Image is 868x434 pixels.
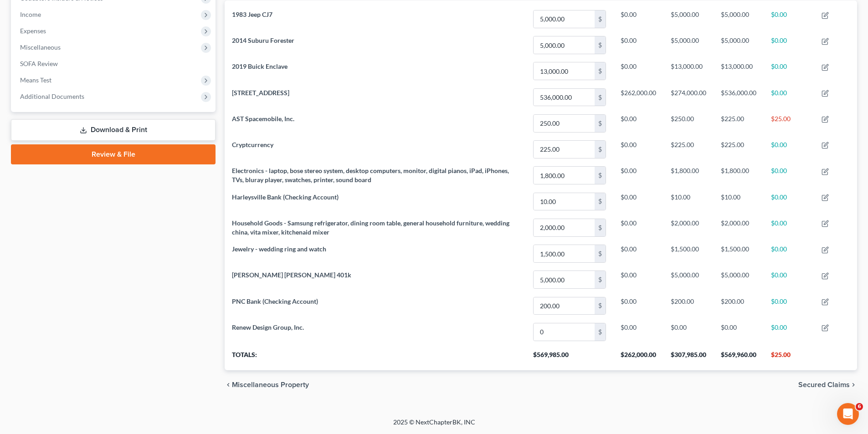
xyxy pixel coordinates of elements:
td: $274,000.00 [663,84,714,110]
td: $0.00 [613,6,663,32]
td: $0.00 [613,267,663,293]
input: 0.00 [534,167,595,184]
span: Miscellaneous [20,43,61,51]
input: 0.00 [534,245,595,262]
td: $0.00 [764,240,814,266]
td: $0.00 [764,267,814,293]
input: 0.00 [534,141,595,158]
td: $5,000.00 [663,32,714,58]
span: Harleysville Bank (Checking Account) [232,193,339,201]
td: $5,000.00 [663,6,714,32]
span: Additional Documents [20,92,84,100]
td: $1,500.00 [663,240,714,266]
td: $0.00 [764,319,814,345]
td: $0.00 [764,136,814,162]
span: 6 [856,403,863,410]
span: PNC Bank (Checking Account) [232,297,318,305]
th: $569,985.00 [526,345,613,370]
td: $2,000.00 [714,214,764,240]
td: $0.00 [613,32,663,58]
input: 0.00 [534,323,595,341]
span: [PERSON_NAME] [PERSON_NAME] 401k [232,271,351,279]
span: [STREET_ADDRESS] [232,89,289,97]
td: $10.00 [663,189,714,214]
td: $1,800.00 [714,162,764,188]
td: $0.00 [714,319,764,345]
div: $ [595,36,606,54]
span: Income [20,10,41,18]
td: $5,000.00 [663,267,714,293]
td: $5,000.00 [714,267,764,293]
td: $0.00 [764,189,814,214]
td: $0.00 [764,58,814,84]
td: $250.00 [663,110,714,136]
div: 2025 © NextChapterBK, INC [175,418,694,434]
div: $ [595,219,606,236]
button: chevron_left Miscellaneous Property [225,381,309,388]
div: $ [595,245,606,262]
i: chevron_left [225,381,232,388]
td: $0.00 [613,240,663,266]
input: 0.00 [534,297,595,315]
td: $0.00 [613,110,663,136]
span: 1983 Jeep CJ7 [232,10,272,18]
td: $0.00 [613,189,663,214]
th: Totals: [225,345,526,370]
td: $1,800.00 [663,162,714,188]
a: Review & File [11,144,216,164]
td: $536,000.00 [714,84,764,110]
div: $ [595,141,606,158]
input: 0.00 [534,271,595,288]
div: $ [595,271,606,288]
div: $ [595,193,606,210]
td: $25.00 [764,110,814,136]
div: $ [595,115,606,132]
span: Renew Design Group, Inc. [232,323,304,331]
td: $200.00 [663,293,714,319]
a: Download & Print [11,119,216,141]
td: $10.00 [714,189,764,214]
span: Miscellaneous Property [232,381,309,388]
input: 0.00 [534,10,595,28]
span: Electronics - laptop, bose stereo system, desktop computers, monitor, digital pianos, iPad, iPhon... [232,167,509,184]
a: SOFA Review [13,56,216,72]
td: $0.00 [613,58,663,84]
iframe: Intercom live chat [837,403,859,425]
td: $0.00 [613,214,663,240]
td: $13,000.00 [714,58,764,84]
input: 0.00 [534,36,595,54]
td: $0.00 [613,293,663,319]
td: $0.00 [613,136,663,162]
i: chevron_right [850,381,857,388]
input: 0.00 [534,115,595,132]
td: $225.00 [714,110,764,136]
span: Secured Claims [798,381,850,388]
td: $13,000.00 [663,58,714,84]
th: $569,960.00 [714,345,764,370]
td: $5,000.00 [714,32,764,58]
td: $0.00 [613,319,663,345]
td: $0.00 [613,162,663,188]
div: $ [595,89,606,106]
span: 2014 Suburu Forester [232,36,294,44]
span: Means Test [20,76,51,84]
input: 0.00 [534,193,595,210]
th: $262,000.00 [613,345,663,370]
td: $0.00 [764,32,814,58]
span: Household Goods - Samsung refrigerator, dining room table, general household furniture, wedding c... [232,219,509,236]
td: $0.00 [764,214,814,240]
td: $200.00 [714,293,764,319]
th: $307,985.00 [663,345,714,370]
td: $0.00 [764,84,814,110]
td: $5,000.00 [714,6,764,32]
td: $0.00 [764,293,814,319]
th: $25.00 [764,345,814,370]
div: $ [595,167,606,184]
div: $ [595,62,606,80]
div: $ [595,10,606,28]
td: $0.00 [663,319,714,345]
span: Jewelry - wedding ring and watch [232,245,326,253]
div: $ [595,297,606,315]
span: SOFA Review [20,60,58,67]
input: 0.00 [534,219,595,236]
